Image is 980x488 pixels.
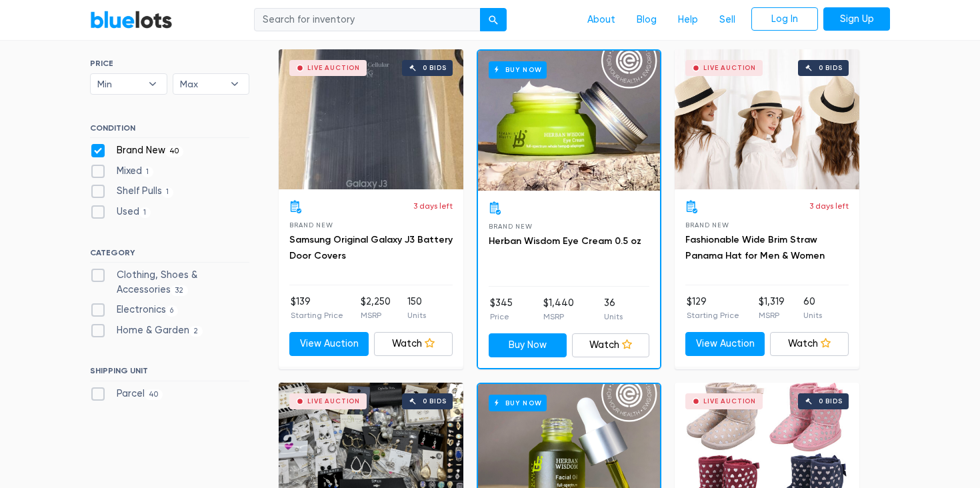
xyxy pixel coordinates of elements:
div: 0 bids [423,65,447,71]
a: Fashionable Wide Brim Straw Panama Hat for Men & Women [685,234,825,261]
a: Buy Now [489,333,567,357]
input: Search for inventory [254,8,481,32]
h6: Buy Now [489,395,547,411]
span: Brand New [489,223,532,230]
a: Buy Now [478,51,660,191]
span: 1 [162,187,173,198]
h6: SHIPPING UNIT [90,366,249,381]
li: $1,440 [543,296,574,323]
label: Used [90,205,151,219]
li: $129 [687,295,739,321]
li: $2,250 [361,295,391,321]
a: Log In [751,7,818,31]
a: Samsung Original Galaxy J3 Battery Door Covers [289,234,453,261]
div: Live Auction [703,398,756,405]
b: ▾ [221,74,249,94]
div: Live Auction [703,65,756,71]
span: 40 [145,389,163,400]
a: Watch [770,332,849,356]
a: Sell [709,7,746,33]
p: Starting Price [291,309,343,321]
p: MSRP [361,309,391,321]
a: Herban Wisdom Eye Cream 0.5 oz [489,235,641,247]
div: 0 bids [423,398,447,405]
p: Starting Price [687,309,739,321]
span: Min [97,74,141,94]
a: View Auction [289,332,369,356]
p: Price [490,311,513,323]
a: Blog [626,7,667,33]
span: Brand New [685,221,729,229]
div: Live Auction [307,398,360,405]
span: 1 [142,167,153,177]
span: 32 [171,285,188,296]
a: Watch [374,332,453,356]
h6: Buy Now [489,61,547,78]
label: Shelf Pulls [90,184,173,199]
p: Units [407,309,426,321]
b: ▾ [139,74,167,94]
li: 150 [407,295,426,321]
a: Watch [572,333,650,357]
a: Live Auction 0 bids [675,49,859,189]
span: 2 [189,326,203,337]
a: View Auction [685,332,765,356]
label: Electronics [90,303,178,317]
span: Brand New [289,221,333,229]
label: Clothing, Shoes & Accessories [90,268,249,297]
span: 40 [165,146,183,157]
h6: PRICE [90,59,249,68]
li: $1,319 [759,295,785,321]
div: Live Auction [307,65,360,71]
p: MSRP [759,309,785,321]
a: Help [667,7,709,33]
p: 3 days left [809,200,849,212]
p: 3 days left [413,200,453,212]
a: Sign Up [823,7,890,31]
p: MSRP [543,311,574,323]
h6: CATEGORY [90,248,249,263]
label: Parcel [90,387,163,401]
li: $139 [291,295,343,321]
div: 0 bids [819,65,843,71]
a: Live Auction 0 bids [279,49,463,189]
a: BlueLots [90,10,173,29]
span: 6 [166,305,178,316]
div: 0 bids [819,398,843,405]
p: Units [803,309,822,321]
p: Units [604,311,623,323]
li: 36 [604,296,623,323]
span: 1 [139,207,151,218]
span: Max [180,74,224,94]
li: $345 [490,296,513,323]
label: Mixed [90,164,153,179]
a: About [577,7,626,33]
label: Brand New [90,143,183,158]
label: Home & Garden [90,323,203,338]
h6: CONDITION [90,123,249,138]
li: 60 [803,295,822,321]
